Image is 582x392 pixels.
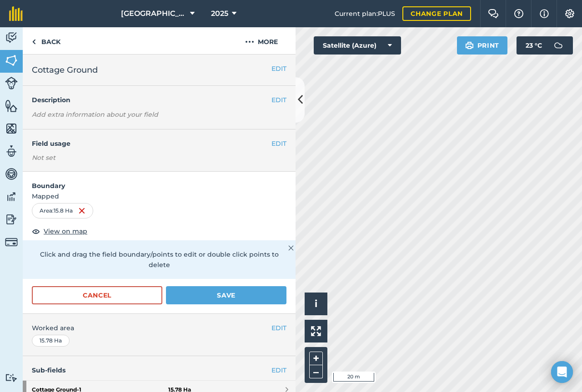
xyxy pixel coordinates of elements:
[32,64,98,76] span: Cottage Ground
[551,361,573,383] div: Open Intercom Messenger
[271,95,286,105] button: EDIT
[5,31,18,45] img: svg+xml;base64,PD94bWwgdmVyc2lvbj0iMS4wIiBlbmNvZGluZz0idXRmLTgiPz4KPCEtLSBHZW5lcmF0b3I6IEFkb2JlIE...
[23,27,70,54] a: Back
[315,298,317,309] span: i
[309,352,323,365] button: +
[32,95,286,105] h4: Description
[32,323,286,333] span: Worked area
[549,36,567,55] img: svg+xml;base64,PD94bWwgdmVyc2lvbj0iMS4wIiBlbmNvZGluZz0idXRmLTgiPz4KPCEtLSBHZW5lcmF0b3I6IEFkb2JlIE...
[314,36,401,55] button: Satellite (Azure)
[32,335,70,347] div: 15.78 Ha
[23,365,296,375] h4: Sub-fields
[311,326,321,336] img: Four arrows, one pointing top left, one top right, one bottom right and the last bottom left
[309,365,323,378] button: –
[166,286,286,304] button: Save
[32,203,93,218] div: Area : 15.8 Ha
[5,144,18,158] img: svg+xml;base64,PD94bWwgdmVyc2lvbj0iMS4wIiBlbmNvZGluZz0idXRmLTgiPz4KPCEtLSBHZW5lcmF0b3I6IEFkb2JlIE...
[32,286,162,304] button: Cancel
[271,323,286,333] button: EDIT
[32,226,87,237] button: View on map
[245,36,254,47] img: svg+xml;base64,PHN2ZyB4bWxucz0iaHR0cDovL3d3dy53My5vcmcvMjAwMC9zdmciIHdpZHRoPSIyMCIgaGVpZ2h0PSIyNC...
[23,191,296,201] span: Mapped
[5,213,18,226] img: svg+xml;base64,PD94bWwgdmVyc2lvbj0iMS4wIiBlbmNvZGluZz0idXRmLTgiPz4KPCEtLSBHZW5lcmF0b3I6IEFkb2JlIE...
[288,243,294,253] img: svg+xml;base64,PHN2ZyB4bWxucz0iaHR0cDovL3d3dy53My5vcmcvMjAwMC9zdmciIHdpZHRoPSIyMiIgaGVpZ2h0PSIzMC...
[9,6,23,21] img: fieldmargin Logo
[78,205,85,216] img: svg+xml;base64,PHN2ZyB4bWxucz0iaHR0cDovL3d3dy53My5vcmcvMjAwMC9zdmciIHdpZHRoPSIxNiIgaGVpZ2h0PSIyNC...
[44,226,87,236] span: View on map
[5,167,18,181] img: svg+xml;base64,PD94bWwgdmVyc2lvbj0iMS4wIiBlbmNvZGluZz0idXRmLTgiPz4KPCEtLSBHZW5lcmF0b3I6IEFkb2JlIE...
[335,9,395,19] span: Current plan : PLUS
[488,9,499,18] img: Two speech bubbles overlapping with the left bubble in the forefront
[271,139,286,149] button: EDIT
[32,36,36,47] img: svg+xml;base64,PHN2ZyB4bWxucz0iaHR0cDovL3d3dy53My5vcmcvMjAwMC9zdmciIHdpZHRoPSI5IiBoZWlnaHQ9IjI0Ii...
[32,153,286,162] div: Not set
[5,190,18,203] img: svg+xml;base64,PD94bWwgdmVyc2lvbj0iMS4wIiBlbmNvZGluZz0idXRmLTgiPz4KPCEtLSBHZW5lcmF0b3I6IEFkb2JlIE...
[5,122,18,135] img: svg+xml;base64,PHN2ZyB4bWxucz0iaHR0cDovL3d3dy53My5vcmcvMjAwMC9zdmciIHdpZHRoPSI1NiIgaGVpZ2h0PSI2MC...
[457,36,508,55] button: Print
[465,40,474,51] img: svg+xml;base64,PHN2ZyB4bWxucz0iaHR0cDovL3d3dy53My5vcmcvMjAwMC9zdmciIHdpZHRoPSIxOSIgaGVpZ2h0PSIyNC...
[517,36,573,55] button: 23 °C
[526,36,542,55] span: 23 ° C
[121,8,186,19] span: [GEOGRAPHIC_DATA]
[32,226,40,237] img: svg+xml;base64,PHN2ZyB4bWxucz0iaHR0cDovL3d3dy53My5vcmcvMjAwMC9zdmciIHdpZHRoPSIxOCIgaGVpZ2h0PSIyNC...
[564,9,575,18] img: A cog icon
[211,8,228,19] span: 2025
[5,236,18,248] img: svg+xml;base64,PD94bWwgdmVyc2lvbj0iMS4wIiBlbmNvZGluZz0idXRmLTgiPz4KPCEtLSBHZW5lcmF0b3I6IEFkb2JlIE...
[32,139,271,149] h4: Field usage
[5,99,18,113] img: svg+xml;base64,PHN2ZyB4bWxucz0iaHR0cDovL3d3dy53My5vcmcvMjAwMC9zdmciIHdpZHRoPSI1NiIgaGVpZ2h0PSI2MC...
[5,373,18,382] img: svg+xml;base64,PD94bWwgdmVyc2lvbj0iMS4wIiBlbmNvZGluZz0idXRmLTgiPz4KPCEtLSBHZW5lcmF0b3I6IEFkb2JlIE...
[271,64,286,74] button: EDIT
[305,293,327,315] button: i
[23,172,296,191] h4: Boundary
[540,8,549,19] img: svg+xml;base64,PHN2ZyB4bWxucz0iaHR0cDovL3d3dy53My5vcmcvMjAwMC9zdmciIHdpZHRoPSIxNyIgaGVpZ2h0PSIxNy...
[402,6,471,21] a: Change plan
[5,77,18,89] img: svg+xml;base64,PD94bWwgdmVyc2lvbj0iMS4wIiBlbmNvZGluZz0idXRmLTgiPz4KPCEtLSBHZW5lcmF0b3I6IEFkb2JlIE...
[513,9,524,18] img: A question mark icon
[227,27,296,54] button: More
[32,249,286,270] p: Click and drag the field boundary/points to edit or double click points to delete
[32,110,158,119] em: Add extra information about your field
[5,54,18,67] img: svg+xml;base64,PHN2ZyB4bWxucz0iaHR0cDovL3d3dy53My5vcmcvMjAwMC9zdmciIHdpZHRoPSI1NiIgaGVpZ2h0PSI2MC...
[271,365,286,375] a: EDIT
